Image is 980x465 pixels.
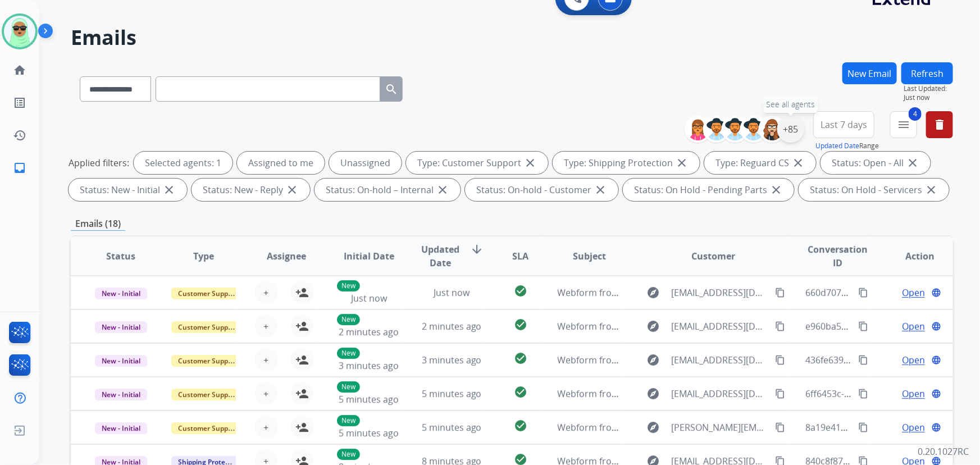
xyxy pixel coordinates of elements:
[805,286,970,299] span: 660d7075-2381-44c6-aff3-3df8828fdc31
[13,161,26,175] mat-icon: inbox
[931,422,941,432] mat-icon: language
[931,389,941,399] mat-icon: language
[933,118,946,131] mat-icon: delete
[775,422,785,432] mat-icon: content_copy
[573,249,606,263] span: Subject
[775,389,785,399] mat-icon: content_copy
[805,243,869,270] span: Conversation ID
[95,355,147,367] span: New - Initial
[842,62,897,84] button: New Email
[805,388,974,400] span: 6ff6453c-0b87-49dc-9780-584034285235
[514,419,527,432] mat-icon: check_circle
[71,217,125,231] p: Emails (18)
[858,288,868,298] mat-icon: content_copy
[255,382,277,405] button: +
[775,321,785,331] mat-icon: content_copy
[434,286,470,299] span: Just now
[623,179,794,201] div: Status: On Hold - Pending Parts
[558,286,812,299] span: Webform from [EMAIL_ADDRESS][DOMAIN_NAME] on [DATE]
[813,111,874,138] button: Last 7 days
[385,83,398,96] mat-icon: search
[512,249,528,263] span: SLA
[906,156,919,170] mat-icon: close
[821,122,867,127] span: Last 7 days
[815,142,859,151] button: Updated Date
[675,156,689,170] mat-icon: close
[295,320,309,333] mat-icon: person_add
[13,63,26,77] mat-icon: home
[339,427,399,439] span: 5 minutes ago
[255,281,277,304] button: +
[858,321,868,331] mat-icon: content_copy
[95,288,147,299] span: New - Initial
[647,286,660,299] mat-icon: explore
[339,326,399,338] span: 2 minutes ago
[422,354,482,366] span: 3 minutes ago
[295,353,309,367] mat-icon: person_add
[263,387,268,400] span: +
[553,152,700,174] div: Type: Shipping Protection
[901,62,953,84] button: Refresh
[255,315,277,338] button: +
[815,141,879,151] span: Range
[902,421,925,434] span: Open
[255,416,277,439] button: +
[95,389,147,400] span: New - Initial
[805,320,976,332] span: e960ba5a-ce66-4527-94e2-89a15cfb185a
[918,445,969,458] p: 0.20.1027RC
[791,156,805,170] mat-icon: close
[337,348,360,359] p: New
[285,183,299,197] mat-icon: close
[13,96,26,110] mat-icon: list_alt
[192,179,310,201] div: Status: New - Reply
[594,183,607,197] mat-icon: close
[263,320,268,333] span: +
[647,320,660,333] mat-icon: explore
[931,288,941,298] mat-icon: language
[902,286,925,299] span: Open
[193,249,214,263] span: Type
[805,354,978,366] span: 436fe639-db13-4124-97fe-8dddb1b34d9a
[71,26,953,49] h2: Emails
[909,107,922,121] span: 4
[775,288,785,298] mat-icon: content_copy
[420,243,461,270] span: Updated Date
[406,152,548,174] div: Type: Customer Support
[672,353,769,367] span: [EMAIL_ADDRESS][DOMAIN_NAME]
[171,321,244,333] span: Customer Support
[95,321,147,333] span: New - Initial
[470,243,484,256] mat-icon: arrow_downward
[422,421,482,434] span: 5 minutes ago
[263,421,268,434] span: +
[171,288,244,299] span: Customer Support
[821,152,931,174] div: Status: Open - All
[704,152,816,174] div: Type: Reguard CS
[558,320,812,332] span: Webform from [EMAIL_ADDRESS][DOMAIN_NAME] on [DATE]
[171,355,244,367] span: Customer Support
[647,353,660,367] mat-icon: explore
[344,249,394,263] span: Initial Date
[465,179,618,201] div: Status: On-hold - Customer
[162,183,176,197] mat-icon: close
[672,387,769,400] span: [EMAIL_ADDRESS][DOMAIN_NAME]
[777,116,804,143] div: +85
[436,183,449,197] mat-icon: close
[858,422,868,432] mat-icon: content_copy
[69,156,129,170] p: Applied filters:
[337,449,360,460] p: New
[858,389,868,399] mat-icon: content_copy
[314,179,461,201] div: Status: On-hold – Internal
[902,387,925,400] span: Open
[514,352,527,365] mat-icon: check_circle
[514,385,527,399] mat-icon: check_circle
[647,387,660,400] mat-icon: explore
[13,129,26,142] mat-icon: history
[558,421,882,434] span: Webform from [PERSON_NAME][EMAIL_ADDRESS][DOMAIN_NAME] on [DATE]
[337,314,360,325] p: New
[870,236,953,276] th: Action
[904,93,953,102] span: Just now
[672,421,769,434] span: [PERSON_NAME][EMAIL_ADDRESS][DOMAIN_NAME]
[890,111,917,138] button: 4
[775,355,785,365] mat-icon: content_copy
[799,179,949,201] div: Status: On Hold - Servicers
